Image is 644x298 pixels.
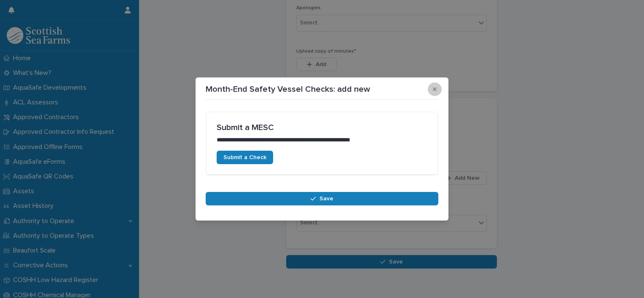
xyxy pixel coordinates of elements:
[217,151,273,164] a: Submit a Check
[319,196,333,202] span: Save
[206,192,438,205] button: Save
[217,122,427,133] h2: Submit a MESC
[206,84,370,94] p: Month-End Safety Vessel Checks: add new
[223,154,266,160] span: Submit a Check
